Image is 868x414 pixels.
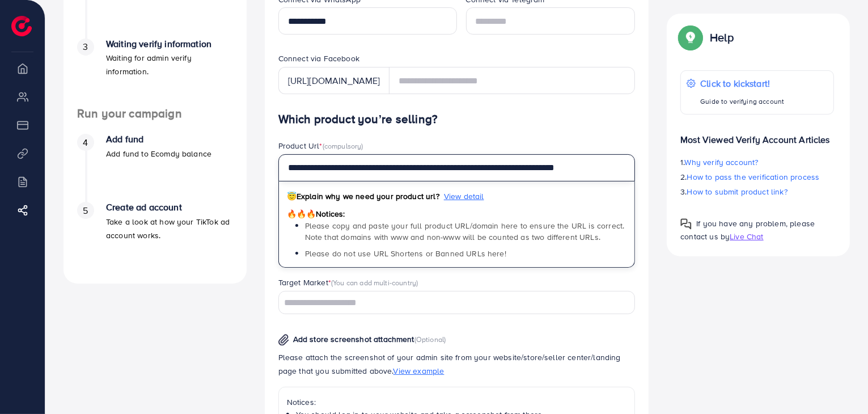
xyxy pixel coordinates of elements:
h4: Create ad account [106,202,233,213]
span: If you have any problem, please contact us by [680,218,815,242]
p: Guide to verifying account [700,95,784,108]
span: 5 [83,204,88,217]
div: Search for option [278,291,636,314]
p: Most Viewed Verify Account Articles [680,124,834,146]
p: 1. [680,155,834,169]
p: Please attach the screenshot of your admin site from your website/store/seller center/landing pag... [278,350,636,378]
label: Target Market [278,277,418,288]
h4: Which product you’re selling? [278,112,636,126]
label: Connect via Facebook [278,53,359,64]
img: Popup guide [680,218,692,230]
p: Click to kickstart! [700,77,784,90]
span: (compulsory) [323,141,363,151]
p: Waiting for admin verify information. [106,51,233,78]
span: Add store screenshot attachment [293,333,414,345]
span: How to pass the verification process [687,171,820,183]
span: 🔥🔥🔥 [287,208,316,219]
span: Please do not use URL Shortens or Banned URLs here! [305,248,506,259]
span: Why verify account? [685,157,759,168]
span: (You can add multi-country) [331,277,418,288]
img: img [278,334,289,346]
h4: Run your campaign [63,107,247,121]
img: Popup guide [680,27,701,48]
h4: Waiting verify information [106,39,233,49]
span: 3 [83,40,88,53]
p: Add fund to Ecomdy balance [106,147,211,160]
p: 3. [680,185,834,198]
span: View detail [444,191,484,202]
img: logo [11,16,32,36]
span: Please copy and paste your full product URL/domain here to ensure the URL is correct. Note that d... [305,220,625,243]
li: Waiting verify information [63,39,247,107]
h4: Add fund [106,134,211,145]
li: Add fund [63,134,247,202]
span: 4 [83,136,88,149]
span: Explain why we need your product url? [287,191,439,202]
span: How to submit product link? [687,186,787,197]
span: View example [393,365,444,377]
p: 2. [680,170,834,184]
p: Take a look at how your TikTok ad account works. [106,215,233,242]
div: [URL][DOMAIN_NAME] [278,67,389,94]
span: 😇 [287,191,297,202]
input: Search for option [280,294,621,312]
span: (Optional) [414,334,446,344]
iframe: Chat [820,363,859,405]
span: Notices: [287,208,345,219]
p: Help [710,31,734,44]
label: Product Url [278,140,363,151]
li: Create ad account [63,202,247,270]
span: Live Chat [730,231,763,242]
p: Notices: [287,395,627,409]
